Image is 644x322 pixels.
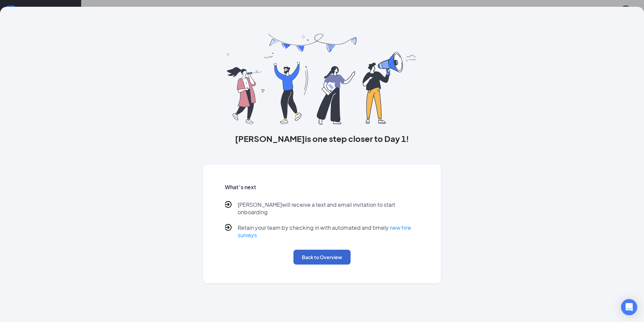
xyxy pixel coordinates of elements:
a: new hire surveys [238,224,411,239]
h3: [PERSON_NAME] is one step closer to Day 1! [203,133,441,144]
button: Back to Overview [293,250,351,265]
img: you are all set [227,34,417,125]
p: Retain your team by checking in with automated and timely [238,224,420,239]
h5: What’s next [225,183,420,191]
div: Open Intercom Messenger [621,299,637,315]
p: [PERSON_NAME] will receive a text and email invitation to start onboarding [238,201,420,216]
